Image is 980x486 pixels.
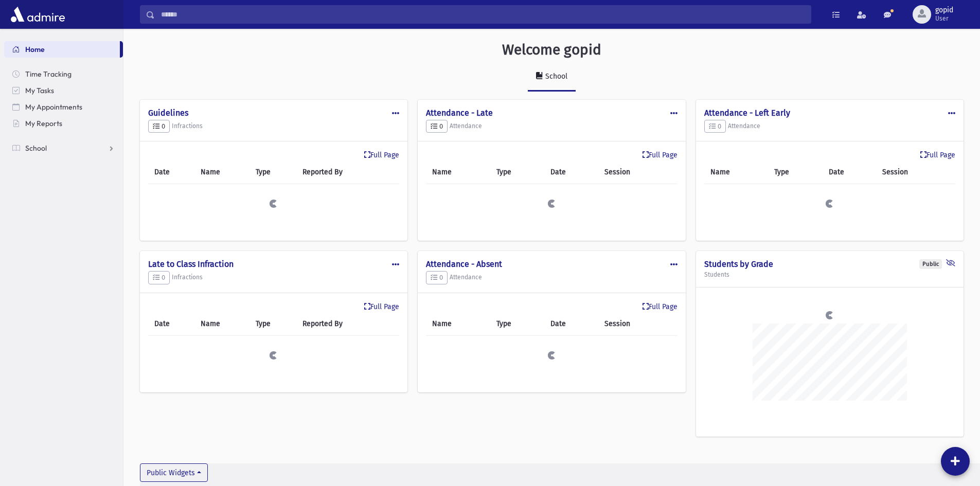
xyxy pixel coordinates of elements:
span: My Tasks [25,86,54,95]
th: Date [148,312,194,336]
span: 0 [709,122,721,130]
button: 0 [148,271,170,284]
a: Home [4,41,120,58]
input: Search [155,5,811,24]
th: Type [768,160,823,184]
th: Date [823,160,876,184]
h4: Students by Grade [704,259,955,269]
span: 0 [431,274,443,281]
h4: Attendance - Left Early [704,108,955,118]
span: User [935,14,953,23]
a: Time Tracking [4,66,123,82]
button: 0 [426,120,448,133]
button: Public Widgets [140,463,208,482]
a: My Appointments [4,99,123,115]
h5: Infractions [148,120,399,133]
div: Public [919,259,942,269]
th: Type [250,312,296,336]
th: Type [490,312,545,336]
a: Full Page [364,301,399,312]
img: AdmirePro [8,4,67,25]
th: Session [876,160,955,184]
th: Name [426,312,490,336]
h3: Welcome gopid [502,41,601,59]
span: 0 [153,122,165,130]
h5: Students [704,271,955,278]
th: Reported By [296,312,399,336]
span: gopid [935,6,953,14]
th: Name [704,160,768,184]
span: My Appointments [25,102,82,112]
h5: Attendance [426,120,677,133]
span: My Reports [25,119,62,128]
th: Name [426,160,490,184]
button: 0 [704,120,726,133]
h4: Late to Class Infraction [148,259,399,269]
th: Session [598,312,678,336]
a: My Reports [4,115,123,132]
th: Date [544,312,598,336]
th: Type [490,160,545,184]
a: Full Page [643,150,678,160]
a: My Tasks [4,82,123,99]
h5: Infractions [148,271,399,284]
th: Name [194,312,250,336]
span: School [25,143,47,153]
h4: Guidelines [148,108,399,118]
h5: Attendance [704,120,955,133]
th: Type [250,160,296,184]
a: Full Page [643,301,678,312]
span: 0 [431,122,443,130]
h4: Attendance - Absent [426,259,677,269]
button: 0 [426,271,448,284]
th: Reported By [296,160,399,184]
h4: Attendance - Late [426,108,677,118]
span: 0 [153,274,165,281]
span: Home [25,45,45,54]
span: Time Tracking [25,69,72,79]
a: Full Page [920,150,955,160]
th: Date [544,160,598,184]
button: 0 [148,120,170,133]
th: Session [598,160,678,184]
th: Name [194,160,250,184]
div: School [543,72,567,81]
h5: Attendance [426,271,677,284]
th: Date [148,160,194,184]
a: School [4,140,123,156]
a: Full Page [364,150,399,160]
a: School [528,63,576,92]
